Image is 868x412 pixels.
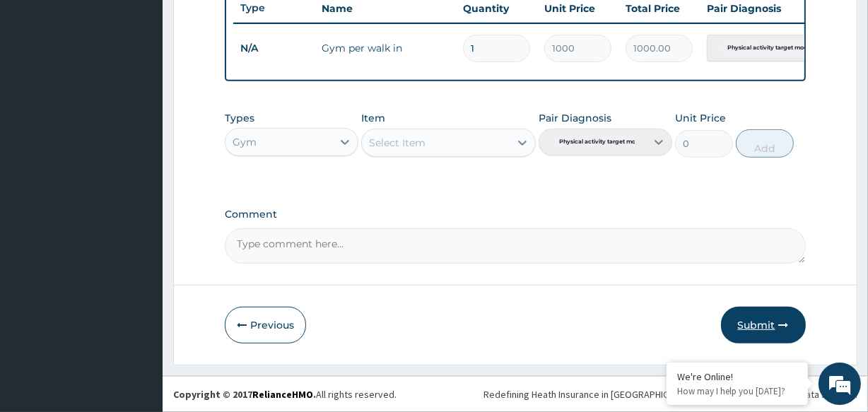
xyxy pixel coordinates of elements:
[233,135,257,149] div: Gym
[361,111,385,125] label: Item
[369,136,426,150] div: Select Item
[232,7,266,41] div: Minimize live chat window
[677,385,797,397] p: How may I help you today?
[539,111,611,125] label: Pair Diagnosis
[225,112,254,124] label: Types
[233,35,315,61] td: N/A
[7,268,269,317] textarea: Type your message and hit 'Enter'
[173,388,316,401] strong: Copyright © 2017 .
[736,129,794,158] button: Add
[26,71,57,106] img: d_794563401_company_1708531726252_794563401
[82,119,195,261] span: We're online!
[675,111,726,125] label: Unit Price
[721,307,806,343] button: Submit
[225,307,306,343] button: Previous
[252,388,313,401] a: RelianceHMO
[677,370,797,383] div: We're Online!
[74,79,237,98] div: Chat with us now
[483,387,857,401] div: Redefining Heath Insurance in [GEOGRAPHIC_DATA] using Telemedicine and Data Science!
[315,34,456,62] td: Gym per walk in
[225,208,805,220] label: Comment
[163,376,868,412] footer: All rights reserved.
